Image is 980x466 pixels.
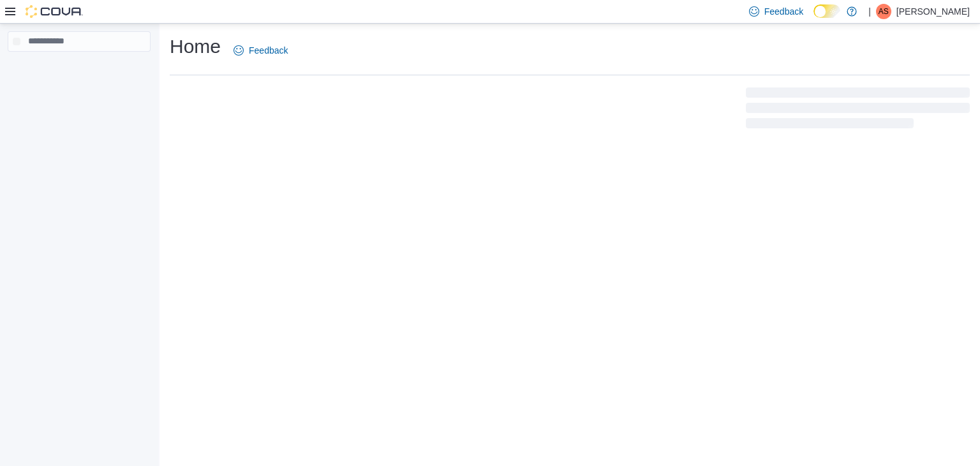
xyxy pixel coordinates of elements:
span: Feedback [764,5,803,18]
span: Dark Mode [813,18,814,19]
span: Feedback [249,44,288,57]
input: Dark Mode [813,4,840,18]
div: Alex Saez [876,4,891,19]
span: AS [879,4,889,19]
a: Feedback [228,38,293,63]
p: | [868,4,871,19]
nav: Complex example [8,54,151,85]
h1: Home [170,34,221,59]
p: [PERSON_NAME] [896,4,970,19]
span: Loading [746,90,970,131]
img: Cova [26,5,83,18]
